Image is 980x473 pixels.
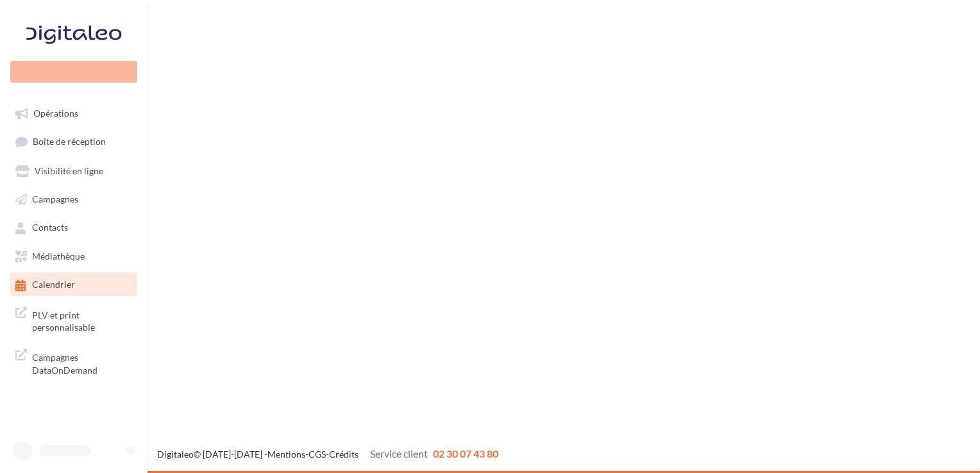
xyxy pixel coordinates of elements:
[33,137,106,147] span: Boîte de réception
[32,194,78,204] span: Campagnes
[32,251,85,261] span: Médiathèque
[32,306,132,334] span: PLV et print personnalisable
[8,244,140,267] a: Médiathèque
[32,279,75,290] span: Calendrier
[308,449,326,460] a: CGS
[32,349,132,376] span: Campagnes DataOnDemand
[8,101,140,124] a: Opérations
[433,447,498,460] span: 02 30 07 43 80
[10,61,137,83] div: Nouvelle campagne
[157,449,498,460] span: © [DATE]-[DATE] - - -
[329,449,359,460] a: Crédits
[8,344,140,381] a: Campagnes DataOnDemand
[33,108,78,119] span: Opérations
[157,449,194,460] a: Digitaleo
[32,222,68,233] span: Contacts
[35,165,103,176] span: Visibilité en ligne
[8,187,140,210] a: Campagnes
[8,272,140,295] a: Calendrier
[370,447,428,460] span: Service client
[8,159,140,182] a: Visibilité en ligne
[8,215,140,238] a: Contacts
[8,129,140,153] a: Boîte de réception
[267,449,305,460] a: Mentions
[8,301,140,339] a: PLV et print personnalisable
